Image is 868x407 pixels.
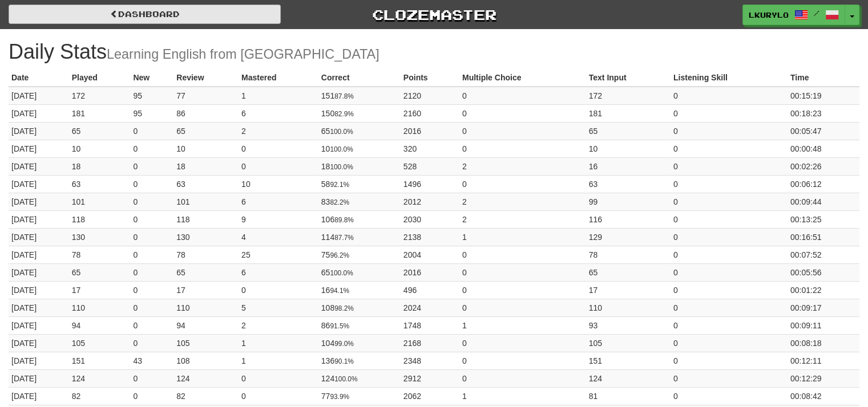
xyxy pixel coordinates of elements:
td: [DATE] [9,228,69,246]
td: [DATE] [9,263,69,281]
td: 6 [239,193,318,210]
td: 0 [671,157,788,175]
td: 65 [586,122,671,140]
td: 0 [130,193,173,210]
td: 00:09:11 [788,316,859,334]
td: 0 [671,210,788,228]
td: 2 [459,193,586,210]
td: 0 [459,140,586,157]
td: 101 [173,193,239,210]
td: 0 [671,104,788,122]
small: 100.0% [330,269,353,277]
td: 00:12:29 [788,369,859,387]
td: 17 [586,281,671,299]
td: 105 [173,334,239,352]
td: 106 [318,210,401,228]
td: 1748 [401,316,459,334]
td: 1 [239,334,318,352]
th: New [130,69,173,87]
td: 2120 [401,87,459,105]
td: 108 [173,352,239,369]
td: 0 [671,122,788,140]
th: Date [9,69,69,87]
td: 0 [130,175,173,193]
td: 16 [318,281,401,299]
td: 0 [671,228,788,246]
td: 0 [671,334,788,352]
td: 136 [318,352,401,369]
th: Multiple Choice [459,69,586,87]
td: 105 [69,334,131,352]
td: 0 [239,281,318,299]
h1: Daily Stats [9,40,859,63]
td: 10 [239,175,318,193]
td: 00:06:12 [788,175,859,193]
td: 0 [239,157,318,175]
td: [DATE] [9,316,69,334]
small: 100.0% [330,163,353,171]
td: 0 [671,299,788,316]
td: 17 [69,281,131,299]
td: 00:18:23 [788,104,859,122]
small: 91.5% [330,322,349,330]
small: 99.0% [334,340,354,348]
td: 00:05:56 [788,263,859,281]
td: 78 [586,246,671,263]
td: 114 [318,228,401,246]
small: 96.2% [330,251,349,259]
td: 77 [173,87,239,105]
td: 86 [173,104,239,122]
th: Mastered [239,69,318,87]
td: 1 [459,387,586,405]
th: Played [69,69,131,87]
td: [DATE] [9,299,69,316]
td: 2912 [401,369,459,387]
td: 78 [173,246,239,263]
td: 63 [173,175,239,193]
td: 00:08:42 [788,387,859,405]
small: 89.8% [334,216,354,224]
td: [DATE] [9,246,69,263]
td: 2004 [401,246,459,263]
td: 181 [69,104,131,122]
td: 1496 [401,175,459,193]
small: 92.1% [330,181,349,189]
td: 0 [459,104,586,122]
td: 0 [239,369,318,387]
small: 82.9% [334,110,354,118]
td: 1 [239,87,318,105]
td: 0 [130,228,173,246]
td: 0 [130,246,173,263]
td: 65 [173,122,239,140]
td: 118 [69,210,131,228]
td: 0 [459,352,586,369]
th: Points [401,69,459,87]
td: [DATE] [9,281,69,299]
td: 65 [586,263,671,281]
small: 100.0% [330,128,353,136]
td: 82 [69,387,131,405]
td: 6 [239,104,318,122]
td: [DATE] [9,210,69,228]
small: 90.1% [334,357,354,365]
td: 00:07:52 [788,246,859,263]
td: 86 [318,316,401,334]
td: [DATE] [9,122,69,140]
td: 0 [130,334,173,352]
small: 94.1% [330,287,349,295]
td: 2016 [401,263,459,281]
small: Learning English from [GEOGRAPHIC_DATA] [107,47,380,62]
td: [DATE] [9,193,69,210]
small: 87.7% [334,234,354,242]
td: 108 [318,299,401,316]
td: 00:13:25 [788,210,859,228]
td: 65 [173,263,239,281]
td: [DATE] [9,352,69,369]
td: 95 [130,87,173,105]
td: 75 [318,246,401,263]
td: 2168 [401,334,459,352]
td: 00:00:48 [788,140,859,157]
td: 0 [459,369,586,387]
td: 2012 [401,193,459,210]
td: 110 [586,299,671,316]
